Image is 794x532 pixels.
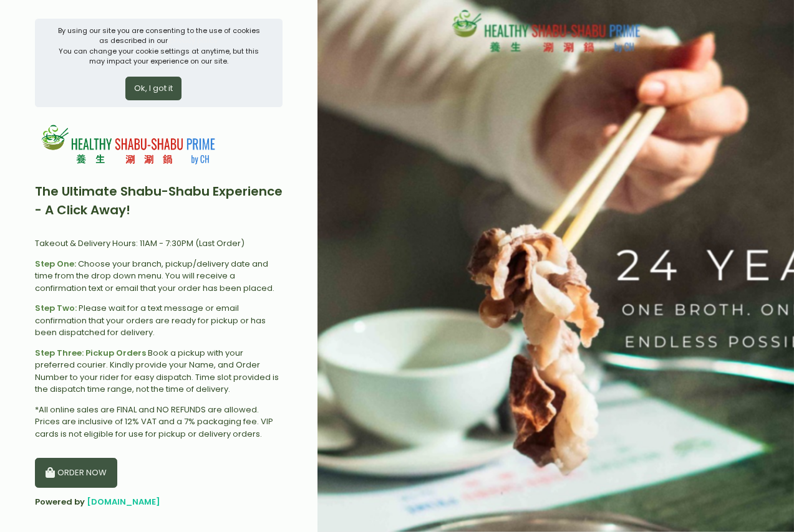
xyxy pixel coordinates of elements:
div: By using our site you are consenting to the use of cookies as described in our You can change you... [56,26,262,67]
button: Ok, I got it [125,77,182,100]
div: *All online sales are FINAL and NO REFUNDS are allowed. Prices are inclusive of 12% VAT and a 7% ... [35,404,283,440]
div: The Ultimate Shabu-Shabu Experience - A Click Away! [35,172,283,230]
a: privacy policy. [170,36,219,45]
b: Step One: [35,258,76,270]
img: Healthy Shabu Shabu [35,115,222,172]
button: ORDER NOW [35,458,117,488]
b: Step Three: Pickup Orders [35,347,146,359]
b: Step Two: [35,302,77,314]
div: Please wait for a text message or email confirmation that your orders are ready for pickup or has... [35,302,283,339]
div: Takeout & Delivery Hours: 11AM - 7:30PM (Last Order) [35,237,283,250]
a: [DOMAIN_NAME] [87,496,160,508]
div: Choose your branch, pickup/delivery date and time from the drop down menu. You will receive a con... [35,258,283,295]
div: Book a pickup with your preferred courier. Kindly provide your Name, and Order Number to your rid... [35,347,283,396]
div: Powered by [35,496,283,508]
